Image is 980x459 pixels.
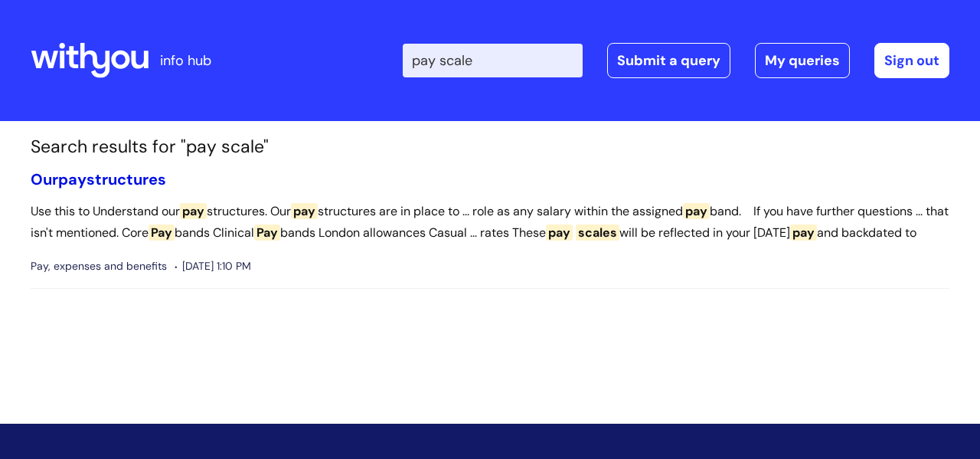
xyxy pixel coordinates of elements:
[31,136,949,158] h1: Search results for "pay scale"
[180,203,207,219] span: pay
[683,203,710,219] span: pay
[607,43,730,78] a: Submit a query
[160,48,211,73] p: info hub
[149,225,175,241] span: Pay
[576,225,619,241] span: scales
[291,203,318,219] span: pay
[175,257,251,276] span: [DATE] 1:10 PM
[403,44,583,77] input: Search
[755,43,850,78] a: My queries
[790,225,817,241] span: pay
[546,225,573,241] span: pay
[254,225,280,241] span: Pay
[403,43,949,78] div: | -
[874,43,949,78] a: Sign out
[31,201,949,245] p: Use this to Understand our structures. Our structures are in place to ... role as any salary with...
[31,257,167,276] span: Pay, expenses and benefits
[58,169,87,189] span: pay
[31,169,166,189] a: Ourpaystructures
